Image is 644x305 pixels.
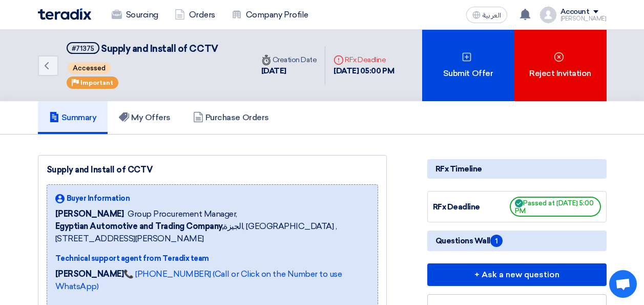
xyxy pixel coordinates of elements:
[490,235,503,247] span: 1
[55,208,124,220] span: [PERSON_NAME]
[334,65,394,77] div: [DATE] 05:00 PM
[510,197,601,217] span: Passed at [DATE] 5:00 PM
[167,4,223,26] a: Orders
[182,101,280,134] a: Purchase Orders
[560,16,607,22] div: [PERSON_NAME]
[55,220,369,245] span: الجيزة, [GEOGRAPHIC_DATA] ,[STREET_ADDRESS][PERSON_NAME]
[55,253,369,264] div: Technical support agent from Teradix team
[49,112,97,123] h5: Summary
[483,12,501,19] span: العربية
[334,54,394,65] div: RFx Deadline
[466,7,507,23] button: العربية
[119,112,171,123] h5: My Offers
[72,45,94,52] div: #71375
[540,7,556,23] img: profile_test.png
[38,8,91,20] img: Teradix logo
[67,42,218,55] h5: Supply and Install of CCTV
[427,159,607,179] div: RFx Timeline
[108,101,182,134] a: My Offers
[261,65,317,77] div: [DATE]
[38,101,108,134] a: Summary
[47,164,378,176] div: Supply and Install of CCTV
[193,112,269,123] h5: Purchase Orders
[261,54,317,65] div: Creation Date
[128,208,237,220] span: Group Procurement Manager,
[101,43,218,54] span: Supply and Install of CCTV
[433,201,510,213] div: RFx Deadline
[435,235,503,247] span: Questions Wall
[223,4,317,26] a: Company Profile
[68,62,111,74] span: Accessed
[67,193,130,204] span: Buyer Information
[55,269,124,279] strong: [PERSON_NAME]
[80,79,113,86] span: Important
[422,30,514,101] div: Submit Offer
[427,263,607,286] button: + Ask a new question
[103,4,167,26] a: Sourcing
[609,270,637,298] div: Open chat
[55,269,342,291] a: 📞 [PHONE_NUMBER] (Call or Click on the Number to use WhatsApp)
[514,30,607,101] div: Reject Invitation
[55,221,224,231] b: Egyptian Automotive and Trading Company,
[560,8,590,16] div: Account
